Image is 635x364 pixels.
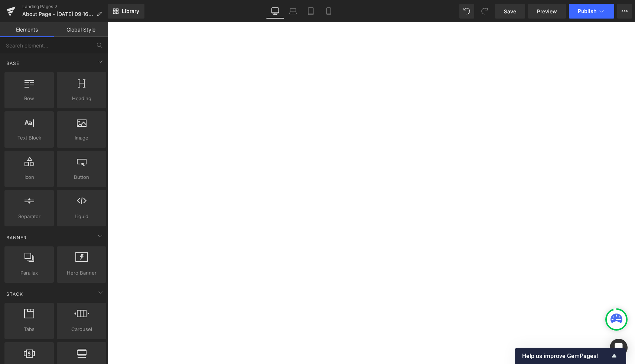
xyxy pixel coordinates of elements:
a: Preview [528,4,566,19]
button: Publish [569,4,614,19]
button: More [617,4,632,19]
span: Tabs [7,325,52,333]
button: Undo [459,4,474,19]
button: Redo [477,4,492,19]
div: Open Intercom Messenger [610,339,628,357]
span: Heading [59,95,104,102]
span: Row [7,95,52,102]
span: Base [6,60,20,67]
a: Tablet [302,4,320,19]
span: Hero Banner [59,269,104,277]
a: Laptop [284,4,302,19]
span: Liquid [59,213,104,220]
button: Show survey - Help us improve GemPages! [522,351,619,360]
a: Desktop [266,4,284,19]
span: Carousel [59,325,104,333]
span: Stack [6,291,24,298]
a: Mobile [320,4,338,19]
span: Save [504,7,516,15]
a: Global Style [54,22,108,37]
span: Publish [578,8,596,14]
a: New Library [108,4,144,19]
span: Banner [6,234,27,241]
span: Help us improve GemPages! [522,352,610,360]
a: Landing Pages [22,4,108,10]
span: Parallax [7,269,52,277]
span: Text Block [7,134,52,142]
span: About Page - [DATE] 09:16:26 [22,11,94,17]
span: Icon [7,173,52,181]
span: Image [59,134,104,142]
span: Separator [7,213,52,220]
span: Button [59,173,104,181]
span: Preview [537,7,557,15]
span: Library [122,8,139,14]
